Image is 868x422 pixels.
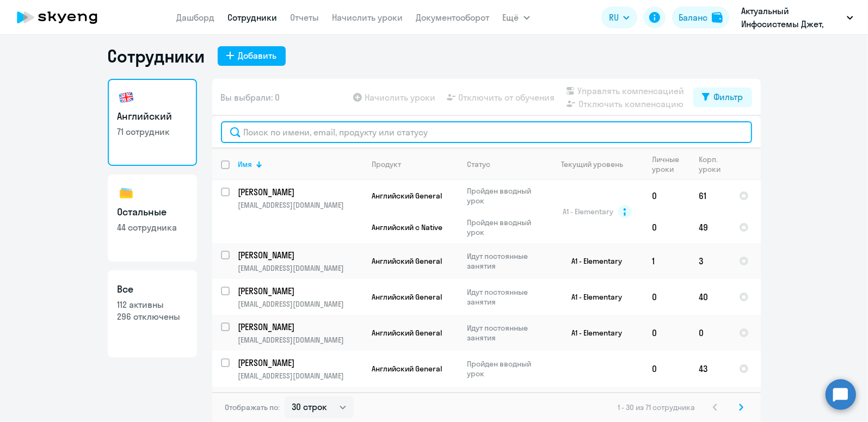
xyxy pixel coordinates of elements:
button: Актуальный Инфосистемы Джет, ИНФОСИСТЕМЫ ДЖЕТ, АО [736,4,859,30]
h1: Сотрудники [108,45,205,67]
div: Продукт [372,159,402,169]
span: Английский General [372,364,442,374]
p: [EMAIL_ADDRESS][DOMAIN_NAME] [238,335,363,345]
span: Английский General [372,191,442,201]
a: Начислить уроки [333,12,403,23]
p: [EMAIL_ADDRESS][DOMAIN_NAME] [238,200,363,210]
p: Идут постоянные занятия [467,287,542,307]
p: Идут постоянные занятия [467,251,542,271]
span: Отображать по: [225,402,280,412]
p: 296 отключены [118,311,187,322]
div: Текущий уровень [551,159,643,169]
p: [PERSON_NAME] [238,285,361,297]
h3: Все [118,282,187,296]
span: Английский General [372,292,442,302]
a: Отчеты [291,12,319,23]
div: Имя [238,159,363,169]
span: Английский General [372,256,442,266]
button: Ещё [503,7,530,28]
img: english [118,89,135,106]
div: Текущий уровень [561,159,623,169]
a: Дашборд [177,12,215,23]
a: [PERSON_NAME] [238,249,363,261]
h3: Английский [118,109,187,123]
img: others [118,184,135,202]
td: 61 [691,180,730,212]
td: 1 [644,243,691,279]
div: Корп. уроки [699,154,730,174]
td: A1 - Elementary [543,243,644,279]
p: Идут постоянные занятия [467,323,542,343]
a: Документооборот [416,12,490,23]
div: Баланс [679,11,707,24]
button: Балансbalance [672,7,729,28]
td: 49 [691,212,730,243]
p: 44 сотрудника [118,221,187,233]
h3: Остальные [118,205,187,219]
img: balance [712,12,723,23]
a: Все112 активны296 отключены [108,270,197,357]
a: Английский71 сотрудник [108,79,197,166]
input: Поиск по имени, email, продукту или статусу [221,121,752,143]
div: Статус [467,159,491,169]
button: Фильтр [693,88,752,107]
td: 43 [691,351,730,387]
p: [PERSON_NAME] [238,357,361,369]
td: 0 [644,180,691,212]
td: 3 [691,243,730,279]
td: A1 - Elementary [543,279,644,315]
p: Пройден вводный урок [467,359,542,378]
a: [PERSON_NAME] [238,186,363,198]
p: [EMAIL_ADDRESS][DOMAIN_NAME] [238,299,363,309]
span: RU [609,11,619,24]
a: Остальные44 сотрудника [108,175,197,262]
span: 1 - 30 из 71 сотрудника [618,402,695,412]
td: 0 [691,315,730,351]
span: A1 - Elementary [563,207,614,216]
div: Добавить [238,49,277,62]
p: 112 активны [118,299,187,311]
p: Пройден вводный урок [467,186,542,206]
div: Личные уроки [652,154,690,174]
button: Добавить [218,46,286,66]
p: [EMAIL_ADDRESS][DOMAIN_NAME] [238,371,363,381]
td: 40 [691,279,730,315]
td: 0 [644,279,691,315]
p: [PERSON_NAME] [238,321,361,333]
td: A1 - Elementary [543,315,644,351]
p: [PERSON_NAME] [238,249,361,261]
button: RU [601,7,637,28]
p: [PERSON_NAME] [238,186,361,198]
a: [PERSON_NAME] [238,357,363,369]
a: Сотрудники [228,12,278,23]
a: [PERSON_NAME] [238,285,363,297]
span: Вы выбрали: 0 [221,91,280,104]
span: Ещё [503,11,519,24]
p: Актуальный Инфосистемы Джет, ИНФОСИСТЕМЫ ДЖЕТ, АО [741,4,842,30]
td: 0 [644,315,691,351]
p: Пройден вводный урок [467,218,542,237]
div: Фильтр [714,90,743,103]
span: Английский General [372,328,442,338]
p: 71 сотрудник [118,126,187,138]
p: [EMAIL_ADDRESS][DOMAIN_NAME] [238,263,363,273]
div: Имя [238,159,253,169]
td: 0 [644,212,691,243]
td: 0 [644,351,691,387]
span: Английский с Native [372,222,443,232]
a: [PERSON_NAME] [238,321,363,333]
